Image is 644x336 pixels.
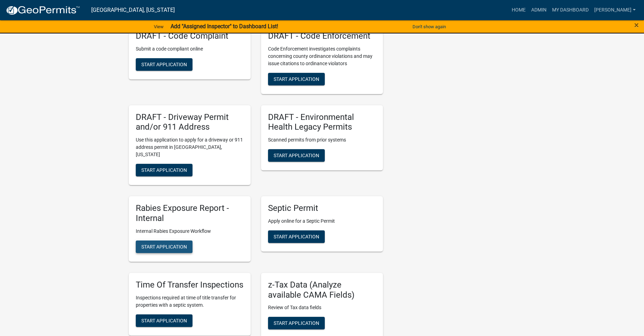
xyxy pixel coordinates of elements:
h5: DRAFT - Driveway Permit and/or 911 Address [136,112,244,132]
button: Start Application [136,164,193,176]
h5: DRAFT - Code Enforcement [268,31,376,41]
p: Apply online for a Septic Permit [268,217,376,225]
span: × [634,20,639,30]
p: Review of Tax data fields [268,304,376,311]
p: Internal Rabies Exposure Workflow [136,228,244,235]
span: Start Application [141,167,187,173]
h5: Rabies Exposure Report - Internal [136,203,244,223]
p: Use this application to apply for a driveway or 911 address permit in [GEOGRAPHIC_DATA], [US_STATE] [136,136,244,158]
button: Start Application [268,73,325,85]
a: Home [509,3,528,17]
button: Start Application [136,58,193,71]
h5: DRAFT - Code Complaint [136,31,244,41]
a: Admin [528,3,549,17]
button: Start Application [136,314,193,327]
p: Scanned permits from prior systems [268,136,376,144]
span: Start Application [274,153,319,158]
h5: z-Tax Data (Analyze available CAMA Fields) [268,280,376,300]
span: Start Application [274,320,319,326]
button: Don't show again [410,21,449,32]
p: Inspections required at time of title transfer for properties with a septic system. [136,294,244,309]
a: [PERSON_NAME] [591,3,638,17]
a: View [151,21,166,32]
h5: Septic Permit [268,203,376,213]
strong: Add "Assigned Inspector" to Dashboard List! [171,23,278,30]
a: [GEOGRAPHIC_DATA], [US_STATE] [91,4,175,16]
button: Start Application [136,240,193,253]
span: Start Application [274,76,319,82]
h5: Time Of Transfer Inspections [136,280,244,290]
button: Start Application [268,149,325,162]
span: Start Application [141,318,187,323]
span: Start Application [274,234,319,239]
span: Start Application [141,244,187,249]
span: Start Application [141,61,187,67]
button: Start Application [268,317,325,329]
a: My Dashboard [549,3,591,17]
button: Start Application [268,230,325,243]
p: Submit a code compliant online [136,45,244,53]
p: Code Enforcement investigates complaints concerning county ordinance violations and may issue cit... [268,45,376,67]
h5: DRAFT - Environmental Health Legacy Permits [268,112,376,132]
button: Close [634,21,639,29]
